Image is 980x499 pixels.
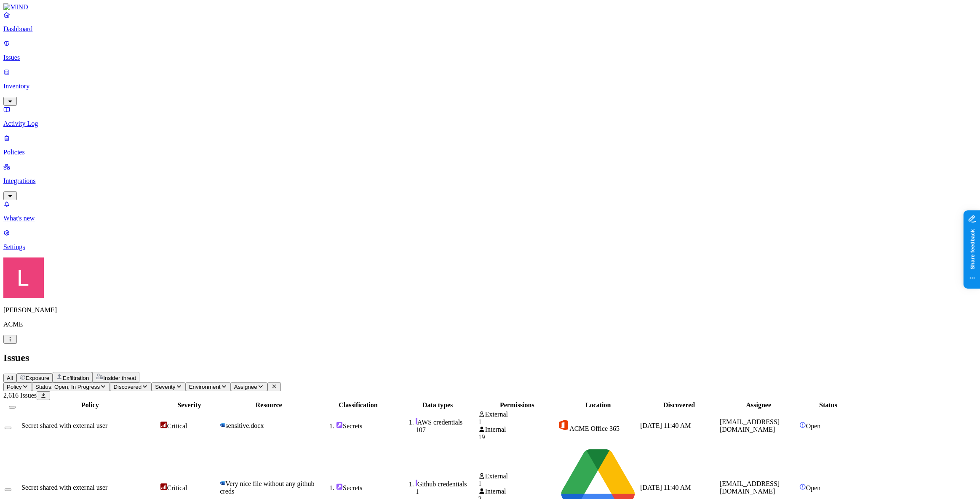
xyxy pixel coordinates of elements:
[167,484,187,491] span: Critical
[5,427,11,429] button: Select row
[189,384,221,390] span: Environment
[558,419,569,431] img: office-365
[799,422,806,428] img: status-open
[3,3,977,11] a: MIND
[640,422,691,429] span: [DATE] 11:40 AM
[3,177,977,185] p: Integrations
[478,488,556,495] div: Internal
[3,392,37,399] span: 2,616 Issues
[234,384,257,390] span: Assignee
[3,82,977,90] p: Inventory
[558,401,638,409] div: Location
[336,483,343,490] img: secret
[3,120,977,127] p: Activity Log
[5,488,11,491] button: Select row
[21,422,107,429] span: Secret shared with external user
[3,200,977,222] a: What's new
[3,11,977,33] a: Dashboard
[3,163,977,199] a: Integrations
[225,422,264,429] span: sensitive.docx
[416,418,417,425] img: secret-line
[720,401,798,409] div: Assignee
[3,215,977,222] p: What's new
[336,422,397,430] div: Secrets
[220,422,225,428] img: microsoft-word
[799,401,857,409] div: Status
[640,401,718,409] div: Discovered
[155,384,175,390] span: Severity
[3,352,977,364] h2: Issues
[7,384,22,390] span: Policy
[478,418,556,426] div: 1
[399,401,477,409] div: Data types
[416,480,477,488] div: Github credentials
[478,411,556,418] div: External
[3,257,44,298] img: Landen Brown
[3,68,977,104] a: Inventory
[3,3,28,11] img: MIND
[160,422,167,428] img: severity-critical
[720,418,780,433] span: [EMAIL_ADDRESS][DOMAIN_NAME]
[478,426,556,433] div: Internal
[3,54,977,61] p: Issues
[336,422,343,428] img: secret
[336,483,397,492] div: Secrets
[220,480,225,486] img: microsoft-word
[7,375,13,381] span: All
[9,406,16,409] button: Select all
[3,321,977,328] p: ACME
[220,401,318,409] div: Resource
[63,375,89,381] span: Exfiltration
[3,149,977,156] p: Policies
[21,401,159,409] div: Policy
[799,483,806,490] img: status-open
[3,134,977,156] a: Policies
[21,484,107,491] span: Secret shared with external user
[478,433,556,441] div: 19
[720,480,780,495] span: [EMAIL_ADDRESS][DOMAIN_NAME]
[220,480,314,495] span: Very nice file without any github creds
[478,472,556,480] div: External
[478,401,556,409] div: Permissions
[26,375,49,381] span: Exposure
[806,484,821,491] span: Open
[113,384,142,390] span: Discovered
[160,483,167,490] img: severity-critical
[3,106,977,127] a: Activity Log
[478,480,556,488] div: 1
[103,375,136,381] span: Insider threat
[160,401,219,409] div: Severity
[35,384,100,390] span: Status: Open, In Progress
[806,422,821,430] span: Open
[167,422,187,430] span: Critical
[3,25,977,33] p: Dashboard
[416,418,477,426] div: AWS credentials
[416,480,417,486] img: secret-line
[3,306,977,314] p: [PERSON_NAME]
[3,40,977,61] a: Issues
[3,243,977,251] p: Settings
[416,426,477,434] div: 107
[640,484,691,491] span: [DATE] 11:40 AM
[319,401,397,409] div: Classification
[416,488,477,496] div: 1
[569,425,620,432] span: ACME Office 365
[3,229,977,251] a: Settings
